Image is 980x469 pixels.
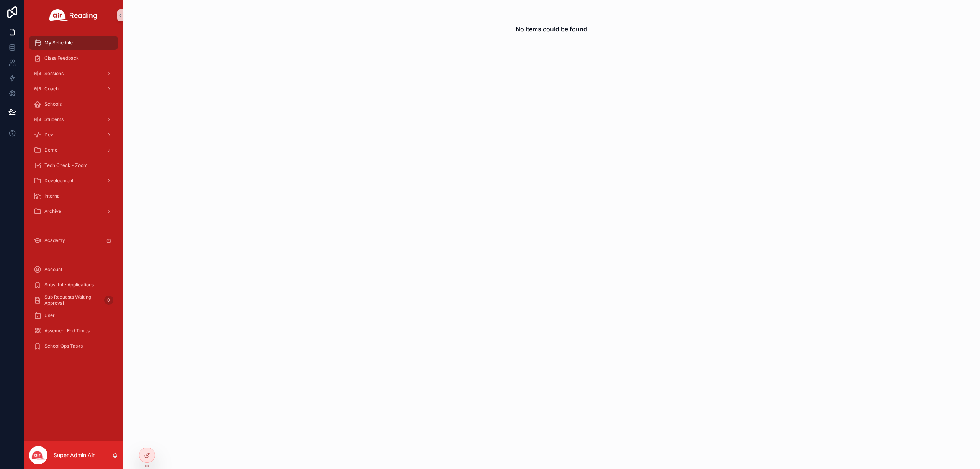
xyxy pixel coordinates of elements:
div: 0 [104,296,113,305]
a: Sub Requests Waiting Approval0 [29,293,118,307]
h2: No items could be found [516,25,587,34]
span: School Ops Tasks [44,343,83,349]
img: App logo [49,9,98,21]
span: Development [44,178,73,184]
a: User [29,309,118,322]
span: Students [44,116,64,123]
span: Account [44,266,62,273]
a: Students [29,113,118,126]
span: Sub Requests Waiting Approval [44,294,101,306]
a: School Ops Tasks [29,339,118,353]
span: Class Feedback [44,55,79,61]
p: Super Admin Air [54,451,95,459]
span: Coach [44,86,59,92]
span: Archive [44,208,61,214]
span: Demo [44,147,57,153]
a: Schools [29,97,118,111]
a: Substitute Applications [29,278,118,292]
span: Internal [44,193,61,199]
a: Demo [29,143,118,157]
span: Assement End Times [44,328,90,334]
a: Class Feedback [29,51,118,65]
a: Coach [29,82,118,96]
a: My Schedule [29,36,118,50]
span: User [44,312,55,319]
a: Academy [29,234,118,247]
a: Tech Check - Zoom [29,159,118,172]
a: Sessions [29,67,118,80]
span: Dev [44,132,53,138]
a: Archive [29,204,118,218]
a: Internal [29,189,118,203]
span: Schools [44,101,62,107]
span: Academy [44,237,65,243]
span: Sessions [44,70,64,77]
div: scrollable content [24,31,122,363]
a: Development [29,174,118,188]
span: My Schedule [44,40,73,46]
span: Substitute Applications [44,282,94,288]
span: Tech Check - Zoom [44,162,88,168]
a: Account [29,263,118,276]
a: Dev [29,128,118,142]
a: Assement End Times [29,324,118,338]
